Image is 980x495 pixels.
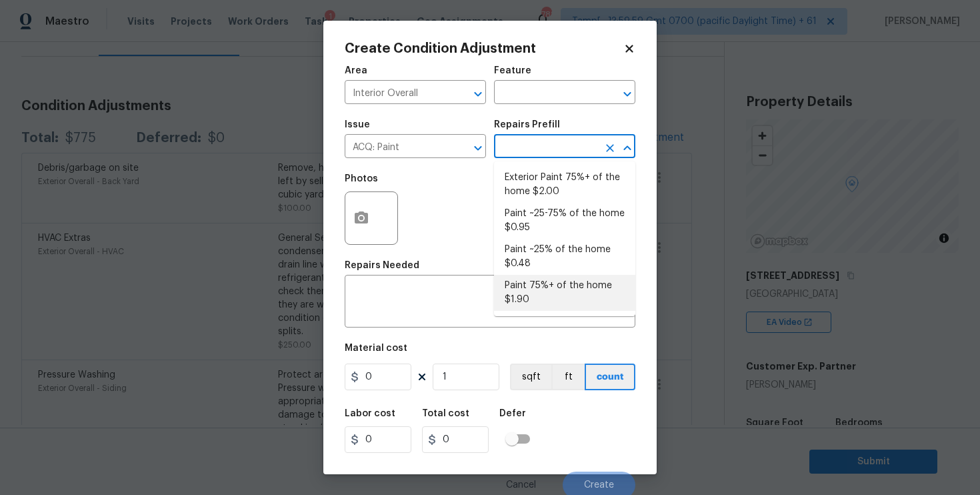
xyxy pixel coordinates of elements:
[494,203,635,239] li: Paint ~25-75% of the home $0.95
[494,239,635,275] li: Paint ~25% of the home $0.48
[345,42,623,55] h2: Create Condition Adjustment
[585,364,635,390] button: count
[494,66,531,75] h5: Feature
[584,480,614,490] span: Create
[506,480,536,490] span: Cancel
[601,139,619,157] button: Clear
[499,409,526,418] h5: Defer
[345,261,419,270] h5: Repairs Needed
[345,120,370,129] h5: Issue
[422,409,469,418] h5: Total cost
[469,85,487,103] button: Open
[551,364,585,390] button: ft
[345,66,367,75] h5: Area
[345,174,378,183] h5: Photos
[345,344,407,353] h5: Material cost
[469,139,487,157] button: Open
[510,364,551,390] button: sqft
[494,275,635,311] li: Paint 75%+ of the home $1.90
[494,167,635,203] li: Exterior Paint 75%+ of the home $2.00
[618,85,637,103] button: Open
[618,139,637,157] button: Close
[345,409,395,418] h5: Labor cost
[494,120,560,129] h5: Repairs Prefill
